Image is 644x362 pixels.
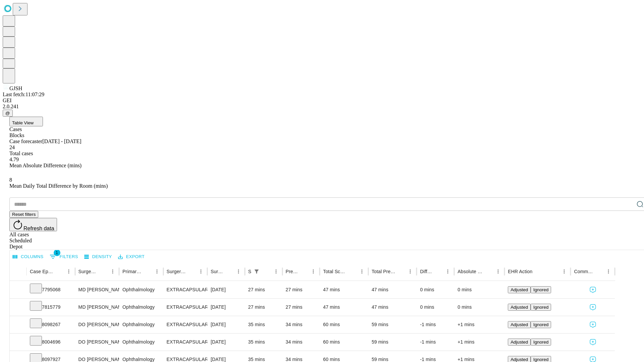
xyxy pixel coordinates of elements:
[9,150,33,156] span: Total cases
[196,267,206,276] button: Menu
[286,316,317,333] div: 34 mins
[508,339,531,346] button: Adjusted
[511,287,528,292] span: Adjusted
[252,267,261,276] div: 1 active filter
[484,267,493,276] button: Sort
[508,321,531,328] button: Adjusted
[3,92,44,97] span: Last fetch: 11:07:29
[99,267,108,276] button: Sort
[13,319,23,331] button: Expand
[9,218,57,231] button: Refresh data
[9,211,38,218] button: Reset filters
[12,212,36,217] span: Reset filters
[531,286,551,293] button: Ignored
[508,269,532,274] div: EHR Action
[9,183,108,189] span: Mean Daily Total Difference by Room (mins)
[323,334,365,351] div: 60 mins
[78,316,116,333] div: DO [PERSON_NAME]
[9,85,22,91] span: GJSH
[323,299,365,316] div: 47 mins
[533,267,542,276] button: Sort
[9,144,15,150] span: 24
[372,281,414,298] div: 47 mins
[30,334,72,351] div: 8004696
[511,305,528,310] span: Adjusted
[458,299,501,316] div: 0 mins
[211,334,241,351] div: [DATE]
[30,316,72,333] div: 8098267
[348,267,357,276] button: Sort
[9,138,42,144] span: Case forecaster
[83,252,114,262] button: Density
[309,267,318,276] button: Menu
[248,281,279,298] div: 27 mins
[286,269,299,274] div: Predicted In Room Duration
[211,281,241,298] div: [DATE]
[12,120,34,125] span: Table View
[458,269,483,274] div: Absolute Difference
[493,267,503,276] button: Menu
[211,316,241,333] div: [DATE]
[533,340,548,345] span: Ignored
[531,339,551,346] button: Ignored
[511,357,528,362] span: Adjusted
[443,267,452,276] button: Menu
[420,334,451,351] div: -1 mins
[122,316,160,333] div: Ophthalmology
[30,281,72,298] div: 7795068
[248,316,279,333] div: 35 mins
[252,267,261,276] button: Show filters
[5,111,10,116] span: @
[533,322,548,327] span: Ignored
[78,269,98,274] div: Surgeon Name
[458,316,501,333] div: +1 mins
[9,157,19,162] span: 4.79
[3,104,641,110] div: 2.0.241
[594,267,604,276] button: Sort
[533,305,548,310] span: Ignored
[167,316,204,333] div: EXTRACAPSULAR CATARACT REMOVAL WITH [MEDICAL_DATA]
[108,267,117,276] button: Menu
[9,177,12,183] span: 8
[30,269,54,274] div: Case Epic Id
[224,267,234,276] button: Sort
[13,284,23,296] button: Expand
[152,267,162,276] button: Menu
[372,334,414,351] div: 59 mins
[396,267,406,276] button: Sort
[9,117,43,126] button: Table View
[511,340,528,345] span: Adjusted
[323,281,365,298] div: 47 mins
[574,269,593,274] div: Comments
[420,269,433,274] div: Difference
[323,316,365,333] div: 60 mins
[3,110,13,117] button: @
[167,334,204,351] div: EXTRACAPSULAR CATARACT REMOVAL WITH [MEDICAL_DATA]
[3,98,641,104] div: GEI
[143,267,152,276] button: Sort
[167,269,186,274] div: Surgery Name
[54,249,60,256] span: 1
[420,299,451,316] div: 0 mins
[420,316,451,333] div: -1 mins
[262,267,271,276] button: Sort
[458,281,501,298] div: 0 mins
[458,334,501,351] div: +1 mins
[248,334,279,351] div: 35 mins
[42,138,81,144] span: [DATE] - [DATE]
[122,281,160,298] div: Ophthalmology
[167,299,204,316] div: EXTRACAPSULAR CATARACT REMOVAL WITH [MEDICAL_DATA]
[64,267,73,276] button: Menu
[323,269,347,274] div: Total Scheduled Duration
[211,299,241,316] div: [DATE]
[533,357,548,362] span: Ignored
[167,281,204,298] div: EXTRACAPSULAR CATARACT REMOVAL WITH [MEDICAL_DATA]
[248,299,279,316] div: 27 mins
[248,269,251,274] div: Scheduled In Room Duration
[511,322,528,327] span: Adjusted
[420,281,451,298] div: 0 mins
[372,316,414,333] div: 59 mins
[357,267,367,276] button: Menu
[508,304,531,311] button: Adjusted
[533,287,548,292] span: Ignored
